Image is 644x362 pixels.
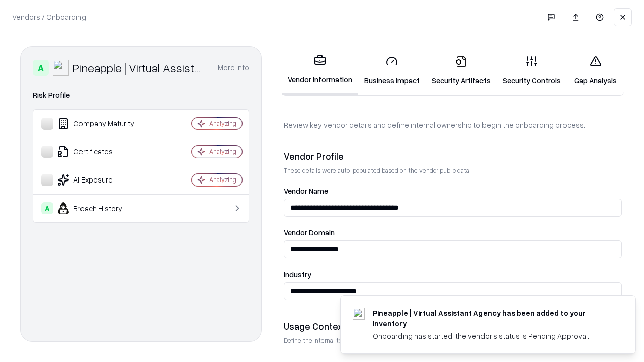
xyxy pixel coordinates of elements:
label: Vendor Domain [284,229,622,236]
div: Analyzing [209,119,236,128]
img: Pineapple | Virtual Assistant Agency [53,60,69,76]
p: These details were auto-populated based on the vendor public data [284,166,622,175]
div: Analyzing [209,175,236,184]
div: Pineapple | Virtual Assistant Agency has been added to your inventory [373,308,611,329]
div: Vendor Profile [284,150,622,162]
a: Vendor Information [282,46,358,95]
p: Review key vendor details and define internal ownership to begin the onboarding process. [284,120,622,130]
div: Certificates [41,146,162,158]
a: Business Impact [358,47,426,94]
div: Company Maturity [41,118,162,130]
img: trypineapple.com [353,308,365,320]
div: Pineapple | Virtual Assistant Agency [73,60,206,76]
div: Analyzing [209,147,236,156]
div: AI Exposure [41,174,162,186]
div: Risk Profile [33,89,249,101]
div: Usage Context [284,320,622,332]
label: Vendor Name [284,187,622,195]
div: A [41,202,53,214]
p: Vendors / Onboarding [12,12,86,22]
a: Gap Analysis [567,47,624,94]
a: Security Controls [497,47,567,94]
a: Security Artifacts [426,47,497,94]
p: Define the internal team and reason for using this vendor. This helps assess business relevance a... [284,336,622,345]
div: Onboarding has started, the vendor's status is Pending Approval. [373,331,611,341]
div: A [33,60,49,76]
button: More info [218,59,249,77]
label: Industry [284,270,622,278]
div: Breach History [41,202,162,214]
